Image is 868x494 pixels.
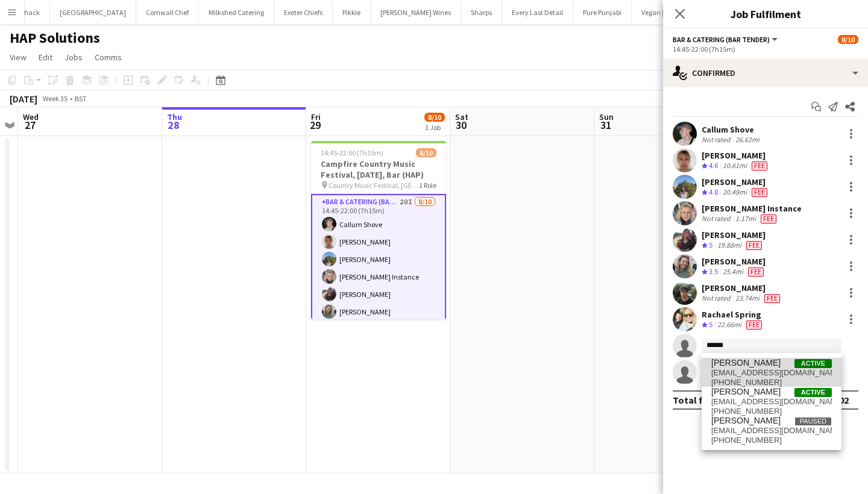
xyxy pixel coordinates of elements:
span: Fri [311,111,321,122]
h3: Job Fulfilment [663,6,868,22]
span: Comms [95,52,122,63]
a: View [5,49,31,65]
div: [PERSON_NAME] Instance [702,203,802,214]
span: Sat [455,111,468,122]
div: 10.61mi [720,161,749,171]
h1: HAP Solutions [10,29,100,47]
div: 23.74mi [733,293,762,303]
div: 19.88mi [715,240,744,251]
button: Exeter Chiefs [274,1,333,24]
span: 8/10 [424,113,445,122]
button: Pure Punjabi [573,1,632,24]
div: Not rated [702,135,733,144]
span: 28 [165,118,182,132]
div: Crew has different fees then in role [758,214,779,224]
span: Country Music Festival, [GEOGRAPHIC_DATA] [329,181,419,190]
div: Crew has different fees then in role [744,320,764,330]
div: Crew has different fees then in role [749,187,770,198]
div: 26.62mi [733,135,762,144]
span: 5 [709,320,712,329]
div: Crew has different fees then in role [749,161,770,171]
div: 25.4mi [720,267,746,277]
button: Pikkle [333,1,371,24]
span: rosieloizeau@gmail.com [711,426,832,436]
span: Thu [167,111,182,122]
span: 27 [21,118,39,132]
button: [PERSON_NAME] Wines [371,1,461,24]
button: Milkshed Catering [199,1,274,24]
span: 3.5 [709,267,718,276]
button: Vegan [PERSON_NAME] [632,1,723,24]
span: Fee [748,267,764,277]
span: Fee [752,188,767,197]
div: Not rated [702,293,733,303]
span: Bar & Catering (Bar Tender) [673,35,770,44]
span: Fee [746,241,762,250]
span: Edit [39,52,52,63]
span: rosiebeanse@hotmail.co.uk [711,368,832,378]
button: [GEOGRAPHIC_DATA] [50,1,136,24]
div: [PERSON_NAME] [702,230,766,240]
span: 8/10 [416,148,436,157]
div: Crew has different fees then in role [744,240,764,251]
div: Crew has different fees then in role [762,293,782,303]
h3: Campfire Country Music Festival, [DATE], Bar (HAP) [311,158,446,180]
div: Crew has different fees then in role [746,267,766,277]
span: Wed [23,111,39,122]
span: 8/10 [838,35,858,44]
span: 1 Role [419,181,436,190]
div: 1 Job [425,123,444,132]
span: 14:45-22:00 (7h15m) [321,148,383,157]
span: Rosie Loizeau [711,416,781,426]
span: 30 [453,118,468,132]
span: Jobs [64,52,83,63]
span: Fee [746,320,762,330]
div: [PERSON_NAME] [702,283,782,293]
span: Rosie Beanse [711,358,781,368]
div: [PERSON_NAME] [702,256,766,267]
span: Fee [752,161,767,170]
app-job-card: 14:45-22:00 (7h15m)8/10Campfire Country Music Festival, [DATE], Bar (HAP) Country Music Festival,... [311,141,446,319]
span: Rosie Griffiths [711,387,781,397]
button: Every Last Detail [502,1,573,24]
div: 1.17mi [733,214,758,224]
div: 14:45-22:00 (7h15m) [673,45,858,54]
a: Comms [90,49,127,65]
div: [PERSON_NAME] [702,177,770,187]
div: Rachael Spring [702,309,764,320]
div: 20.49mi [720,187,749,198]
span: Sun [599,111,614,122]
span: +447703145810 [711,436,832,445]
div: [DATE] [10,93,37,105]
button: Bar & Catering (Bar Tender) [673,35,779,44]
a: Edit [34,49,57,65]
app-card-role: Bar & Catering (Bar Tender)20I8/1014:45-22:00 (7h15m)Callum Shove[PERSON_NAME][PERSON_NAME][PERSO... [311,194,446,395]
a: Jobs [60,49,87,65]
span: Active [794,388,832,397]
span: 4.8 [709,187,718,196]
span: 31 [597,118,614,132]
span: rosiegriffiths2005@icloud.com [711,397,832,407]
div: Callum Shove [702,124,762,135]
div: 22.66mi [715,320,744,330]
span: 29 [309,118,321,132]
span: +447903337864 [711,407,832,416]
span: 5 [709,240,712,249]
span: Fee [764,294,780,303]
button: Cornwall Chef [136,1,199,24]
span: Active [794,359,832,368]
span: Fee [761,214,776,224]
div: [PERSON_NAME] [702,150,770,161]
span: Paused [794,417,832,426]
div: BST [75,94,87,103]
div: Total fee [673,394,714,406]
div: Not rated [702,214,733,224]
span: +447915532802 [711,378,832,387]
span: Week 35 [40,94,70,103]
div: Confirmed [663,58,868,87]
button: Sharps [461,1,502,24]
span: 4.6 [709,161,718,170]
span: View [10,52,27,63]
